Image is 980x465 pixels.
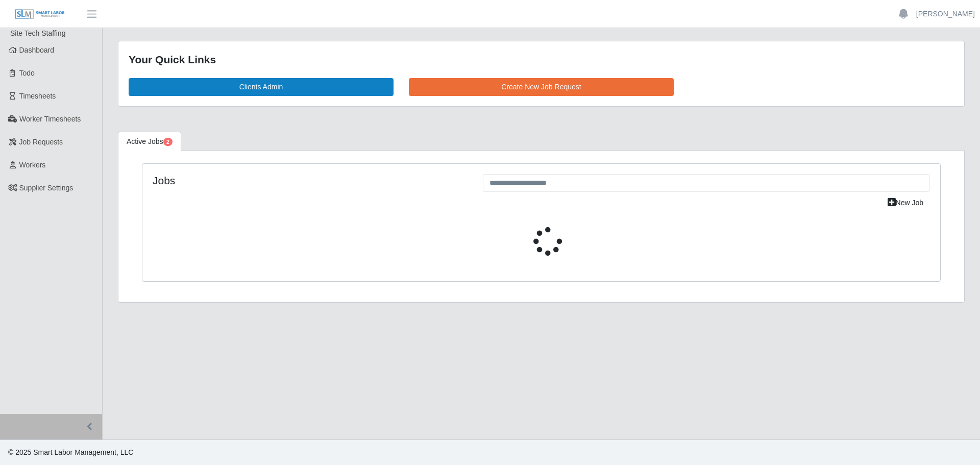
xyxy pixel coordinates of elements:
[10,29,65,37] span: Site Tech Staffing
[19,46,55,54] span: Dashboard
[409,78,674,96] a: Create New Job Request
[118,132,181,152] a: Active Jobs
[19,115,81,123] span: Worker Timesheets
[163,138,173,146] span: Pending Jobs
[19,184,73,192] span: Supplier Settings
[129,52,954,68] div: Your Quick Links
[14,9,65,20] img: SLM Logo
[19,161,46,169] span: Workers
[19,92,56,100] span: Timesheets
[19,69,35,77] span: Todo
[881,194,930,212] a: New Job
[129,78,394,96] a: Clients Admin
[916,9,975,19] a: [PERSON_NAME]
[19,138,63,146] span: Job Requests
[153,174,468,187] h4: Jobs
[8,448,133,456] span: © 2025 Smart Labor Management, LLC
